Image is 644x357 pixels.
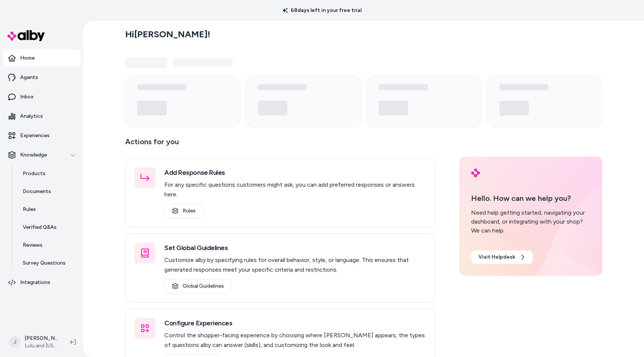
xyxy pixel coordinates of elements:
p: Inbox [20,93,34,101]
a: Global Guidelines [164,279,232,293]
button: J[PERSON_NAME]Lulu and [US_STATE] [4,330,64,354]
h3: Add Response Rules [164,167,426,178]
a: Products [15,165,80,183]
a: Inbox [3,88,80,106]
a: Documents [15,183,80,200]
p: Control the shopper-facing experience by choosing where [PERSON_NAME] appears, the types of quest... [164,331,426,350]
p: Actions for you [125,136,435,154]
span: Lulu and [US_STATE] [25,342,58,350]
span: J [9,336,21,348]
p: 68 days left in your free trial [278,7,366,14]
p: Survey Questions [23,259,66,267]
p: Agents [20,74,38,81]
a: Survey Questions [15,254,80,272]
p: Documents [23,188,51,195]
p: [PERSON_NAME] [25,335,58,342]
a: Rules [164,204,203,218]
a: Experiences [3,127,80,145]
a: Analytics [3,107,80,125]
p: Customize alby by specifying rules for overall behavior, style, or language. This ensures that ge... [164,255,426,275]
p: Rules [23,206,36,213]
p: For any specific questions customers might ask, you can add preferred responses or answers here. [164,180,426,199]
h3: Configure Experiences [164,318,426,328]
div: Need help getting started, navigating your dashboard, or integrating with your shop? We can help. [471,208,590,235]
p: Hello. How can we help you? [471,193,590,204]
a: Rules [15,200,80,218]
a: Verified Q&As [15,218,80,236]
p: Knowledge [20,151,47,159]
p: Home [20,54,35,62]
p: Integrations [20,279,50,286]
a: Home [3,49,80,67]
a: Visit Helpdesk [471,250,533,264]
p: Analytics [20,113,43,120]
button: Knowledge [3,146,80,164]
img: alby Logo [471,168,480,177]
a: Integrations [3,274,80,291]
a: Agents [3,69,80,86]
img: alby Logo [7,30,45,41]
h3: Set Global Guidelines [164,243,426,253]
p: Reviews [23,241,42,249]
h2: Hi [PERSON_NAME] ! [125,29,210,40]
p: Verified Q&As [23,224,57,231]
p: Experiences [20,132,50,139]
p: Products [23,170,45,177]
a: Reviews [15,236,80,254]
